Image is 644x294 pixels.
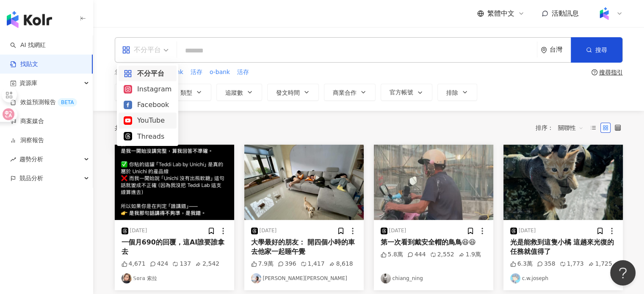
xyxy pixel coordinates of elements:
span: 搜尋 [595,47,607,53]
button: 追蹤數 [216,84,262,101]
iframe: Help Scout Beacon - Open [610,260,636,286]
a: KOL Avatar𝕊𝕠𝕣𝕒 索拉 [122,273,227,283]
img: KOL Avatar [381,273,391,283]
div: 共 筆 [115,124,150,131]
img: Kolr%20app%20icon%20%281%29.png [596,5,612,22]
a: KOL Avatarchiang_ning [381,273,486,283]
img: logo [7,11,52,28]
button: 活存 [237,68,249,77]
div: 光是能救到這隻小橘 這趟來光復的任務就值得了 [510,238,616,257]
span: 活存 [191,68,202,77]
div: 6.3萬 [510,260,533,268]
a: searchAI 找網紅 [10,41,46,49]
div: 大學最好的朋友： 開四個小時的車去他家一起睡午覺 [251,238,357,257]
span: 類型 [180,89,192,96]
img: post-image [503,145,623,220]
span: appstore [124,69,132,78]
span: 官方帳號 [390,89,413,96]
div: 1,417 [301,260,325,268]
div: Threads [124,131,171,142]
span: 趨勢分析 [19,150,43,169]
div: 424 [150,260,169,268]
span: o-bank [210,68,230,77]
div: YouTube [124,115,171,126]
div: 一個月690的回覆，這AI誰要誰拿去 [122,238,227,257]
img: KOL Avatar [251,273,261,283]
span: 資源庫 [19,74,37,93]
div: Facebook [124,99,171,110]
div: 137 [172,260,191,268]
span: 繁體中文 [487,9,514,18]
button: 商業合作 [324,84,376,101]
span: 您可能感興趣： [115,68,156,77]
span: 競品分析 [19,169,43,188]
div: [DATE] [519,227,536,234]
div: 7.9萬 [251,260,274,268]
span: 發文時間 [276,89,300,96]
button: 內容形式 [115,84,166,101]
button: 類型 [171,84,211,101]
span: 關聯性 [558,121,583,135]
span: 活動訊息 [552,9,579,17]
img: post-image [374,145,493,220]
div: 4,671 [122,260,146,268]
span: 活存 [237,68,249,77]
img: KOL Avatar [122,273,132,283]
span: 排除 [446,89,458,96]
span: environment [541,47,547,53]
div: 第一次看到戴安全帽的鳥鳥😆😆 [381,238,486,247]
span: question-circle [591,69,597,75]
div: 1,725 [588,260,612,268]
button: 搜尋 [571,37,622,63]
button: 發文時間 [267,84,319,101]
div: 358 [537,260,556,268]
div: 5.8萬 [381,250,403,259]
a: 商案媒合 [10,117,44,126]
div: 排序： [536,121,588,135]
button: 活存 [190,68,203,77]
div: 444 [407,250,426,259]
div: 8,618 [329,260,353,268]
button: 排除 [437,84,477,101]
button: 官方帳號 [381,84,432,101]
span: rise [10,157,16,162]
div: [DATE] [130,227,147,234]
div: 1.9萬 [459,250,481,259]
div: 1,773 [560,260,584,268]
a: 找貼文 [10,60,38,69]
div: 396 [278,260,296,268]
div: [DATE] [389,227,406,234]
span: appstore [122,46,130,54]
div: 2,552 [430,250,454,259]
div: 台灣 [550,46,571,53]
div: Instagram [124,84,171,94]
div: 2,542 [195,260,219,268]
div: [DATE] [260,227,277,234]
div: 不分平台 [122,43,161,57]
span: 追蹤數 [225,89,243,96]
span: 商業合作 [333,89,357,96]
div: 搜尋指引 [599,69,623,76]
img: KOL Avatar [510,273,520,283]
img: post-image [244,145,364,220]
span: o-bank [163,68,183,77]
a: KOL Avatar[PERSON_NAME][PERSON_NAME] [251,273,357,283]
a: 效益預測報告BETA [10,98,77,107]
div: 不分平台 [124,68,171,79]
a: KOL Avatarc.w.joseph [510,273,616,283]
a: 洞察報告 [10,136,44,145]
img: post-image [115,145,234,220]
button: o-bank [209,68,230,77]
